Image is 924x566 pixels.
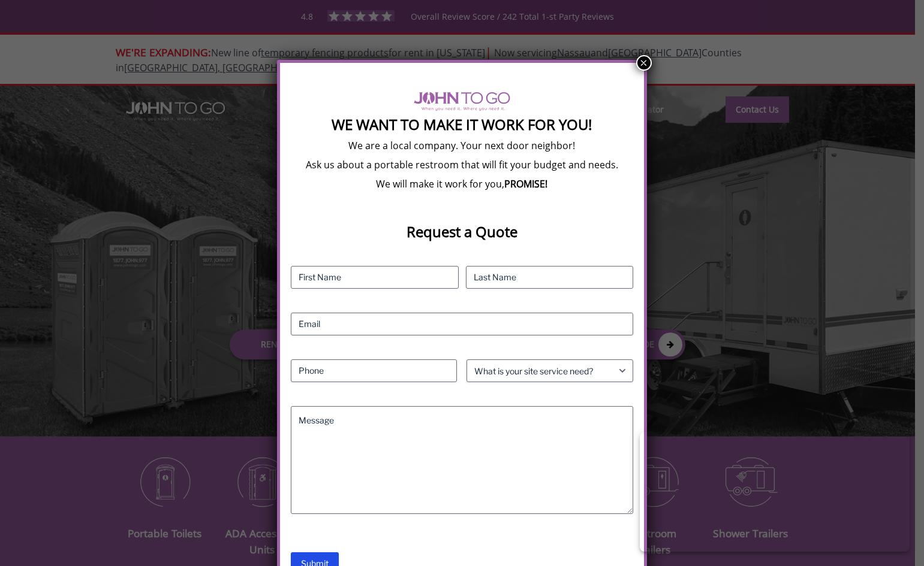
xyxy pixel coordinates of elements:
button: Close [636,55,652,71]
input: First Name [291,266,458,289]
input: Phone [291,359,457,382]
input: Last Name [466,266,633,289]
strong: We Want To Make It Work For You! [332,114,592,134]
p: We will make it work for you, [291,177,633,190]
b: PROMISE! [504,177,547,190]
p: We are a local company. Your next door neighbor! [291,139,633,152]
img: logo of viptogo [414,92,510,111]
p: Ask us about a portable restroom that will fit your budget and needs. [291,158,633,171]
input: Email [291,313,633,335]
strong: Request a Quote [407,222,517,241]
